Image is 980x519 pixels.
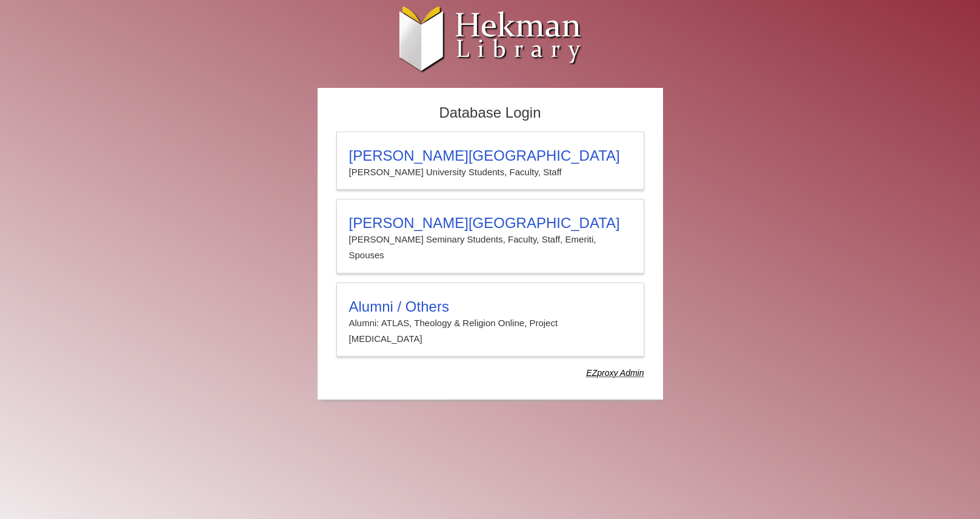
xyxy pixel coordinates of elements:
[349,232,632,264] p: [PERSON_NAME] Seminary Students, Faculty, Staff, Emeriti, Spouses
[349,147,632,164] h3: [PERSON_NAME][GEOGRAPHIC_DATA]
[349,298,632,315] h3: Alumni / Others
[336,132,644,190] a: [PERSON_NAME][GEOGRAPHIC_DATA][PERSON_NAME] University Students, Faculty, Staff
[349,298,632,347] summary: Alumni / OthersAlumni: ATLAS, Theology & Religion Online, Project [MEDICAL_DATA]
[330,101,650,126] h2: Database Login
[336,199,644,273] a: [PERSON_NAME][GEOGRAPHIC_DATA][PERSON_NAME] Seminary Students, Faculty, Staff, Emeriti, Spouses
[349,164,632,180] p: [PERSON_NAME] University Students, Faculty, Staff
[349,215,632,232] h3: [PERSON_NAME][GEOGRAPHIC_DATA]
[586,368,644,378] dfn: Use Alumni login
[349,315,632,347] p: Alumni: ATLAS, Theology & Religion Online, Project [MEDICAL_DATA]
